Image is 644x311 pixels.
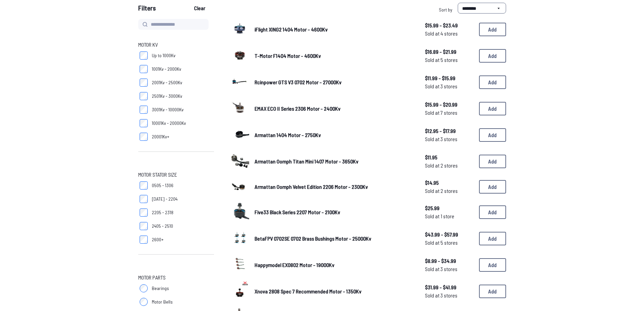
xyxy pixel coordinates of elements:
img: image [230,228,249,247]
button: Add [479,232,506,245]
select: Sort by [458,3,506,14]
a: Happymodel EX0802 Motor - 19000Kv [255,261,414,269]
input: 3001Kv - 10000Kv [140,106,148,114]
span: Sold at 3 stores [425,82,474,90]
span: $16.89 - $21.99 [425,48,474,56]
button: Add [479,102,506,115]
button: Add [479,155,506,168]
input: 20001Kv+ [140,133,148,141]
span: Happymodel EX0802 Motor - 19000Kv [255,262,334,268]
img: image [230,151,249,170]
span: Five33 Black Series 2207 Motor - 2100Kv [255,209,340,215]
input: 2405 - 2510 [140,222,148,230]
a: image [230,98,249,119]
span: 2205 - 2318 [152,209,173,216]
input: Bearings [140,284,148,292]
a: image [230,72,249,93]
a: Armattan Oomph Titan Mini 1407 Motor - 3650Kv [255,157,414,165]
img: image [230,45,249,64]
input: 10001Kv - 20000Kv [140,119,148,127]
img: image [230,281,249,300]
span: Motor Parts [138,273,166,282]
span: Armattan Oomph Velvet Edition 2206 Motor - 2300Kv [255,183,368,190]
span: $43.99 - $57.99 [425,230,474,239]
span: Sold at 3 stores [425,291,474,299]
a: T-Motor F1404 Motor - 4600Kv [255,52,414,60]
a: image [230,151,249,172]
span: T-Motor F1404 Motor - 4600Kv [255,52,321,59]
button: Add [479,180,506,194]
span: 1001Kv - 2000Kv [152,66,181,72]
button: Add [479,128,506,142]
span: Motor Stator Size [138,171,177,179]
input: 2600+ [140,236,148,244]
img: image [230,125,249,143]
input: Motor Bells [140,298,148,306]
a: image [230,45,249,66]
span: 0505 - 1306 [152,182,173,189]
span: Sold at 3 stores [425,135,474,143]
span: iFlight XING2 1404 Motor - 4600Kv [255,26,328,32]
span: 10001Kv - 20000Kv [152,120,186,127]
a: Xnova 2808 Spec 7 Recommended Motor - 1350Kv [255,287,414,295]
a: Rcinpower GTS V3 0702 Motor - 27000Kv [255,78,414,86]
button: Add [479,75,506,89]
span: Xnova 2808 Spec 7 Recommended Motor - 1350Kv [255,288,361,294]
span: 3001Kv - 10000Kv [152,106,184,113]
a: iFlight XING2 1404 Motor - 4600Kv [255,25,414,34]
span: Rcinpower GTS V3 0702 Motor - 27000Kv [255,79,341,85]
a: Five33 Black Series 2207 Motor - 2100Kv [255,208,414,216]
span: 2001Kv - 2500Kv [152,79,182,86]
span: $15.99 - $20.99 [425,101,474,109]
input: 0505 - 1306 [140,181,148,190]
button: Add [479,23,506,36]
span: Up to 1000Kv [152,52,175,59]
span: Motor Bells [152,298,173,305]
span: $12.95 - $17.99 [425,127,474,135]
span: Armattan 1404 Motor - 2750Kv [255,132,321,138]
span: $11.99 - $15.99 [425,74,474,82]
span: $15.99 - $23.49 [425,21,474,29]
img: image [230,254,249,273]
span: Filters [138,3,156,16]
span: $8.99 - $34.99 [425,257,474,265]
span: EMAX ECO II Series 2306 Motor - 2400Kv [255,105,340,112]
span: $14.95 [425,179,474,187]
img: image [230,180,249,193]
span: Sold at 4 stores [425,29,474,38]
input: Up to 1000Kv [140,51,148,60]
a: image [230,281,249,302]
button: Add [479,49,506,63]
span: Sold at 1 store [425,212,474,220]
button: Add [479,205,506,219]
span: $31.99 - $41.99 [425,283,474,291]
span: Sold at 5 stores [425,56,474,64]
span: Sold at 2 stores [425,161,474,170]
input: 1001Kv - 2000Kv [140,65,148,73]
span: Sold at 5 stores [425,239,474,247]
span: Bearings [152,285,169,292]
input: 2501Kv - 3000Kv [140,92,148,100]
span: Armattan Oomph Titan Mini 1407 Motor - 3650Kv [255,158,358,164]
a: image [230,177,249,196]
a: image [230,19,249,40]
span: Sold at 3 stores [425,265,474,273]
a: Armattan 1404 Motor - 2750Kv [255,131,414,139]
span: 2600+ [152,236,164,243]
a: image [230,254,249,275]
span: BetaFPV 0702SE 0702 Brass Bushings Motor - 25000Kv [255,235,371,242]
button: Add [479,258,506,272]
button: Add [479,285,506,298]
input: [DATE] - 2204 [140,195,148,203]
a: image [230,228,249,249]
span: Sold at 7 stores [425,109,474,117]
a: Armattan Oomph Velvet Edition 2206 Motor - 2300Kv [255,183,414,191]
span: 2405 - 2510 [152,223,173,229]
a: image [230,125,249,146]
img: image [230,72,249,91]
span: $11.95 [425,153,474,161]
img: image [230,202,249,221]
span: $25.99 [425,204,474,212]
img: image [230,19,249,38]
span: 20001Kv+ [152,133,169,140]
